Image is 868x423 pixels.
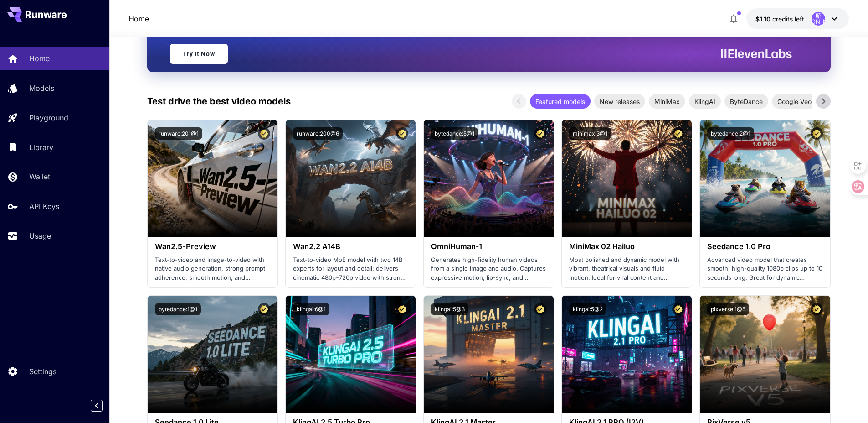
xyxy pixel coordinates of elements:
[258,303,270,315] button: Certified Model – Vetted for best performance and includes a commercial license.
[700,296,830,413] img: alt
[293,303,329,315] button: klingai:6@1
[707,303,749,315] button: pixverse:1@5
[148,296,277,413] img: alt
[147,94,291,108] p: Test drive the best video models
[569,303,606,315] button: klingai:5@2
[746,8,849,29] button: $1.0964昭[PERSON_NAME]
[29,171,50,182] p: Wallet
[128,13,149,24] a: Home
[707,256,822,282] p: Advanced video model that creates smooth, high-quality 1080p clips up to 10 seconds long. Great f...
[29,201,59,212] p: API Keys
[772,15,804,23] span: credits left
[649,97,685,106] span: MiniMax
[424,296,554,413] img: alt
[128,13,149,24] nav: breadcrumb
[293,242,408,251] h3: Wan2.2 A14B
[569,242,684,251] h3: MiniMax 02 Hailuo
[724,97,768,106] span: ByteDance
[431,127,478,140] button: bytedance:5@1
[530,94,591,109] div: Featured models
[562,120,692,237] img: alt
[155,242,270,251] h3: Wan2.5-Preview
[772,94,817,109] div: Google Veo
[293,127,343,140] button: runware:200@6
[811,303,823,315] button: Certified Model – Vetted for best performance and includes a commercial license.
[562,296,692,413] img: alt
[707,242,822,251] h3: Seedance 1.0 Pro
[170,44,228,64] a: Try It Now
[98,397,109,414] div: Collapse sidebar
[755,14,804,24] div: $1.0964
[29,366,56,377] p: Settings
[29,230,51,241] p: Usage
[91,400,103,412] button: Collapse sidebar
[155,127,202,140] button: runware:201@1
[689,97,721,106] span: KlingAI
[424,120,554,237] img: alt
[293,256,408,282] p: Text-to-video MoE model with two 14B experts for layout and detail; delivers cinematic 480p–720p ...
[431,303,468,315] button: klingai:5@3
[569,127,611,140] button: minimax:3@1
[672,127,684,140] button: Certified Model – Vetted for best performance and includes a commercial license.
[594,97,645,106] span: New releases
[689,94,721,109] div: KlingAI
[649,94,685,109] div: MiniMax
[811,127,823,140] button: Certified Model – Vetted for best performance and includes a commercial license.
[155,256,270,282] p: Text-to-video and image-to-video with native audio generation, strong prompt adherence, smooth mo...
[534,127,546,140] button: Certified Model – Vetted for best performance and includes a commercial license.
[534,303,546,315] button: Certified Model – Vetted for best performance and includes a commercial license.
[700,120,830,237] img: alt
[286,120,416,237] img: alt
[148,120,277,237] img: alt
[396,127,408,140] button: Certified Model – Vetted for best performance and includes a commercial license.
[772,97,817,106] span: Google Veo
[155,303,201,315] button: bytedance:1@1
[286,296,416,413] img: alt
[258,127,270,140] button: Certified Model – Vetted for best performance and includes a commercial license.
[396,303,408,315] button: Certified Model – Vetted for best performance and includes a commercial license.
[29,112,68,123] p: Playground
[755,15,772,23] span: $1.10
[431,242,546,251] h3: OmniHuman‑1
[594,94,645,109] div: New releases
[724,94,768,109] div: ByteDance
[530,97,591,106] span: Featured models
[431,256,546,282] p: Generates high-fidelity human videos from a single image and audio. Captures expressive motion, l...
[29,83,54,94] p: Models
[569,256,684,282] p: Most polished and dynamic model with vibrant, theatrical visuals and fluid motion. Ideal for vira...
[707,127,754,140] button: bytedance:2@1
[812,12,825,26] div: 昭[PERSON_NAME]
[672,303,684,315] button: Certified Model – Vetted for best performance and includes a commercial license.
[29,142,53,153] p: Library
[29,53,50,64] p: Home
